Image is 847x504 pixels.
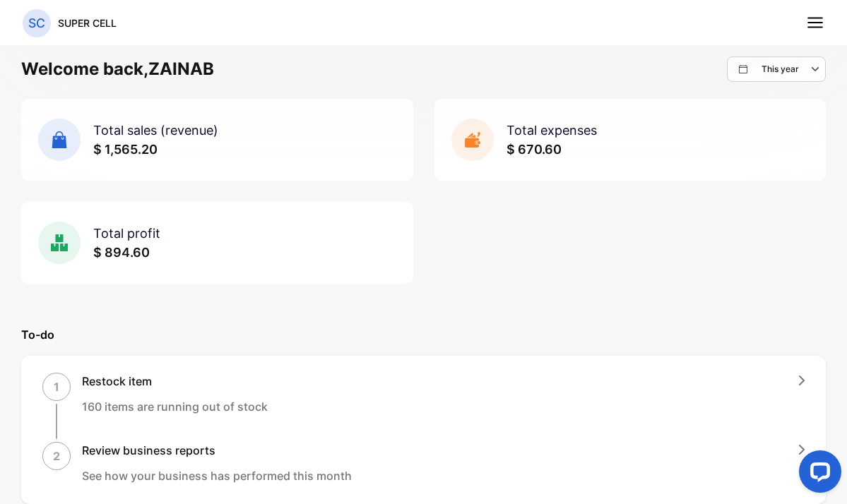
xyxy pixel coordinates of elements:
span: $ 670.60 [507,142,562,157]
p: 160 items are running out of stock [82,398,268,415]
p: To-do [21,326,826,343]
span: Total profit [93,226,160,241]
h1: Restock item [82,373,268,390]
p: This year [762,63,799,76]
span: Total expenses [507,123,597,138]
p: 1 [54,378,59,395]
button: This year [727,56,826,82]
span: $ 894.60 [93,245,150,260]
h1: Review business reports [82,442,352,459]
p: See how your business has performed this month [82,467,352,484]
p: 2 [53,448,60,464]
h1: Welcome back, ZAINAB [21,56,214,82]
p: SUPER CELL [58,16,117,30]
span: $ 1,565.20 [93,142,158,157]
p: SC [28,14,45,32]
iframe: LiveChat chat widget [788,445,847,504]
span: Total sales (revenue) [93,123,218,138]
